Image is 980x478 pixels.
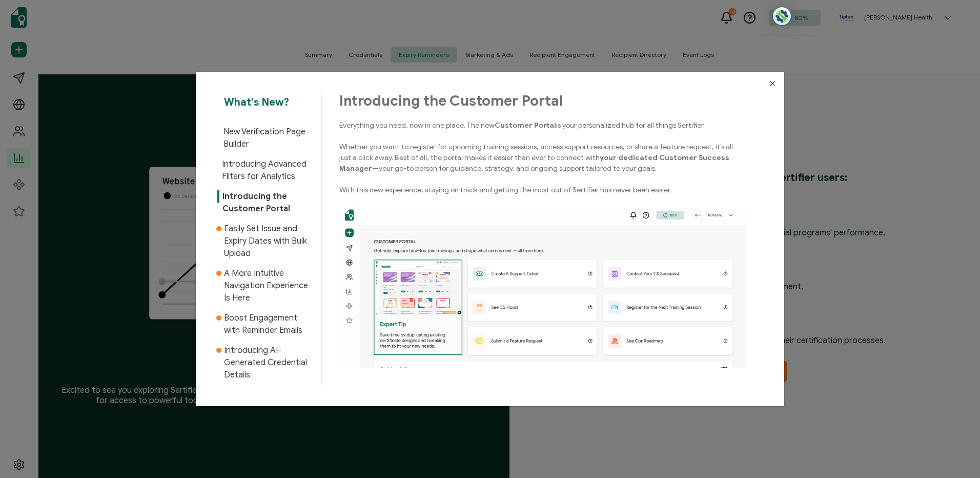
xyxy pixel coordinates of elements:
[224,267,313,304] span: A More Intuitive Navigation Experience Is Here
[216,95,313,110] span: What's New?
[224,344,313,381] span: Introducing AI-Generated Credential Details
[339,120,745,142] p: Everything you need, now in one place. The new is your personalized hub for all things Sertifier.
[339,185,745,195] p: With this new experience, staying on track and getting the most out of Sertifier has never been e...
[224,312,313,336] span: Boost Engagement with Reminder Emails
[222,158,313,183] span: Introducing Advanced Filters for Analytics
[495,121,556,130] strong: Customer Portal
[222,190,313,215] span: Introducing the Customer Portal
[196,72,784,406] div: dialog
[339,142,745,185] p: Whether you want to register for upcoming training sessions, access support resources, or share a...
[929,429,980,478] iframe: Chat Widget
[224,223,313,260] span: Easily Set Issue and Expiry Dates with Bulk Upload
[761,72,784,95] button: Close
[223,126,314,150] span: New Verification Page Builder
[339,92,563,110] strong: Introducing the Customer Portal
